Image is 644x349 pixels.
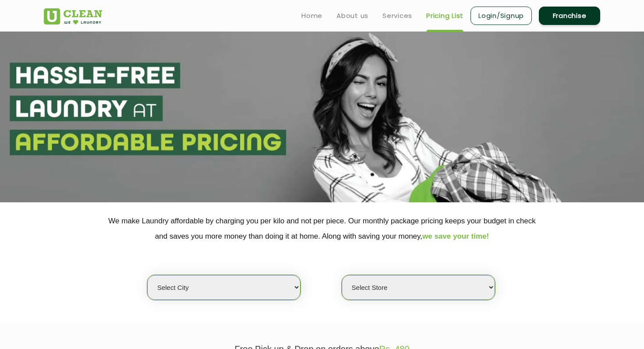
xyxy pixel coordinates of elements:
[44,213,600,244] p: We make Laundry affordable by charging you per kilo and not per piece. Our monthly package pricin...
[422,232,489,240] span: we save your time!
[301,11,322,21] a: Home
[44,8,102,25] img: UClean Laundry and Dry Cleaning
[336,11,368,21] a: About us
[539,7,600,25] a: Franchise
[382,11,412,21] a: Services
[426,11,464,21] a: Pricing List
[471,7,532,25] a: Login/Signup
